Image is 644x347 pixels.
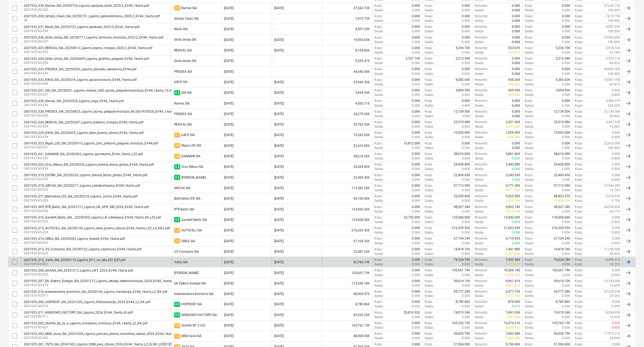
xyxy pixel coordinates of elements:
[375,4,383,8] p: Kopā :
[475,29,484,34] p: Gaida :
[475,78,488,82] p: Noturēts :
[425,8,434,13] p: Gaida :
[525,50,534,55] p: Gaida :
[24,46,152,50] div: 2601935_035_RENVAL_SIA_20250613_Ligums_kapnu_margas_2025-2_EV44_1karta.pdf
[525,40,534,44] p: Gaida :
[425,29,434,34] p: Gaida :
[174,70,192,74] div: PRODEX SIA
[556,88,571,93] p: 3,694.50€
[224,102,234,105] div: [DATE]
[475,93,484,97] p: Gaida :
[224,17,234,20] div: [DATE]
[606,25,621,29] p: 4,507.29€
[562,50,571,55] p: 0.00€
[412,72,420,76] p: 0.00€
[274,91,284,95] div: [DATE]
[462,82,470,87] p: 0.00€
[322,78,372,87] div: 23,944.30€
[224,38,234,42] div: [DATE]
[617,321,644,347] iframe: Chat Widget
[556,56,571,61] p: 2,213.34€
[575,103,583,108] p: Kopā :
[475,35,488,40] p: Noturēts :
[462,19,470,23] p: 0.00€
[475,56,488,61] p: Noturēts :
[508,93,520,97] p: 369.45€
[475,103,484,108] p: Gaida :
[525,82,534,87] p: Gaida :
[462,8,470,13] p: 0.00€
[322,14,372,23] div: 7,815.75€
[575,88,583,93] p: Kopā :
[322,247,372,256] div: 25,587.26€
[322,215,372,224] div: 135,000.00€
[562,35,571,40] p: 0.00€
[525,25,533,29] p: Kopā :
[425,78,433,82] p: Kopā :
[375,103,384,108] p: Gaida :
[575,46,583,50] p: Kopā :
[375,46,383,50] p: Kopā :
[24,89,179,92] div: 2601935_031_ISG_SIA_20250521_Ligums_metala_UGD_durvju_piegade-maontaza_EV44_1karta_19.05.pdf
[412,29,420,34] p: 0.00€
[525,72,534,76] p: Gaida :
[375,82,384,87] p: Gaida :
[608,29,621,34] p: 100.00%
[525,67,533,71] p: Kopā :
[322,25,372,34] div: 4,507.29€
[462,99,470,103] p: 0.00€
[224,48,234,52] div: [DATE]
[322,268,372,277] div: 105,661.79€
[562,4,571,8] p: 0.00€
[462,35,470,40] p: 0.00€
[512,40,520,44] p: 0.00€
[224,59,234,63] div: [DATE]
[425,72,434,76] p: Gaida :
[274,17,275,20] div: -
[322,236,372,245] div: 67,104.25€
[604,109,621,114] p: 12,139.50€
[606,99,621,103] p: 4,560.31€
[462,61,470,65] p: 0.00€
[322,183,372,193] div: 113,282.28€
[24,8,149,12] p: 2601935-SO-060
[575,109,583,114] p: Kopā :
[181,91,192,95] div: ISG SIA
[556,46,571,50] p: 5,236.70€
[322,88,372,97] div: 3,694.50€
[562,103,571,108] p: 0.00€
[525,93,534,97] p: Gaida :
[224,112,234,116] div: [DATE]
[24,67,136,71] div: 2601935_033_PRODEX_SIA_20250526_Ligums_dzivoklu_ieksdurvis_EV44.pdf
[174,38,196,42] div: Grīdu birojs SIA
[475,25,488,29] p: Noturēts :
[274,112,284,116] div: [DATE]
[412,46,420,50] p: 0.00€
[575,72,583,76] p: Kopā :
[525,35,533,40] p: Kopā :
[425,14,433,19] p: Kopā :
[224,80,234,84] div: [DATE]
[512,72,520,76] p: 0.00€
[575,67,583,71] p: Kopā :
[24,82,137,86] p: 2601935-SO-049
[24,39,163,44] p: 2601935-SO-057
[512,8,520,13] p: 0.00€
[508,82,520,87] p: 938.26€
[174,5,180,11] span: 3.6
[322,99,372,108] div: 4,560.31€
[610,50,621,55] p: 35.78%
[24,110,180,113] div: 2601935_028_PRODEX_SIA_20250425_Ligums_durvju_piegade-montaza_Nr.2601935028_EV44_1.karta.pdf
[322,311,372,320] div: 83,265.26€
[508,88,520,93] p: 369.45€
[462,72,470,76] p: 0.00€
[24,61,149,65] p: 2601935-SO-052
[512,35,520,40] p: 0.00€
[604,67,621,71] p: 44,640.50€
[604,4,621,8] p: 37,543.72€
[425,4,433,8] p: Kopā :
[512,109,520,114] p: 0.00€
[425,46,433,50] p: Kopā :
[525,29,534,34] p: Gaida :
[612,93,621,97] p: 0.00%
